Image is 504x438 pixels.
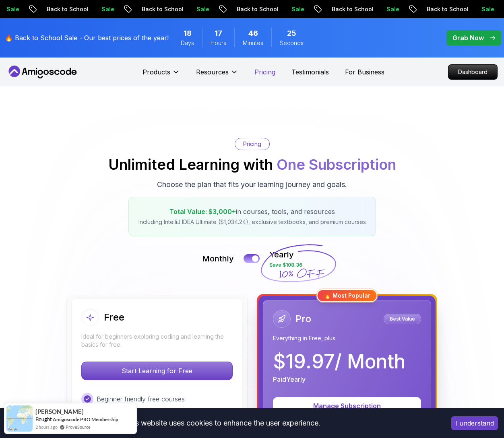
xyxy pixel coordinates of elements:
a: Dashboard [448,64,498,80]
p: Back to School [135,5,190,13]
span: Days [181,39,194,47]
button: Resources [196,67,238,83]
p: Resources [196,67,229,77]
a: Start Learning for Free [81,367,233,375]
a: Amigoscode PRO Membership [53,416,118,422]
p: Sale [95,5,121,13]
button: Products [143,67,180,83]
h2: Pro [295,313,311,325]
p: $ 19.97 / Month [273,352,405,371]
p: 🔥 Back to School Sale - Our best prices of the year! [5,33,169,43]
p: Dashboard [448,65,497,79]
button: Start Learning for Free [81,362,233,380]
button: Accept cookies [451,416,498,430]
span: Total Value: $3,000+ [169,208,236,216]
p: Back to School [325,5,380,13]
p: Paid Yearly [273,374,306,384]
span: 25 Seconds [287,28,296,39]
span: Minutes [243,39,263,47]
img: provesource social proof notification image [6,405,33,432]
a: ProveSource [66,424,91,430]
p: Beginner friendly free courses [97,394,185,404]
h2: Unlimited Learning with [108,156,396,173]
button: Manage Subscription [273,397,421,415]
p: Back to School [40,5,95,13]
h2: Free [104,311,124,324]
p: Ideal for beginners exploring coding and learning the basics for free. [81,333,233,349]
span: Bought [35,416,52,422]
p: in courses, tools, and resources [138,207,366,216]
p: Monthly [202,253,234,264]
p: Start Learning for Free [82,362,232,380]
span: [PERSON_NAME] [35,408,84,415]
span: Seconds [280,39,304,47]
a: Manage Subscription [273,402,421,410]
p: Including IntelliJ IDEA Ultimate ($1,034.24), exclusive textbooks, and premium courses [138,218,366,226]
p: Sale [190,5,216,13]
a: Testimonials [291,67,329,77]
span: 17 Hours [215,28,222,39]
p: Back to School [420,5,475,13]
div: This website uses cookies to enhance the user experience. [6,414,439,432]
span: Hours [211,39,226,47]
p: Back to School [230,5,285,13]
a: For Business [345,67,384,77]
p: Products [143,67,170,77]
span: One Subscription [277,156,396,173]
p: Everything in Free, plus [273,334,421,342]
p: Sale [285,5,311,13]
span: 2 hours ago [35,424,58,430]
a: Pricing [254,67,275,77]
p: Sale [380,5,406,13]
span: 46 Minutes [248,28,258,39]
p: Best Value [385,315,420,323]
p: Choose the plan that fits your learning journey and goals. [157,179,347,190]
span: 18 Days [184,28,192,39]
p: Grab Now [452,33,484,43]
p: Pricing [243,140,261,148]
p: Manage Subscription [283,401,411,411]
p: Sale [475,5,501,13]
